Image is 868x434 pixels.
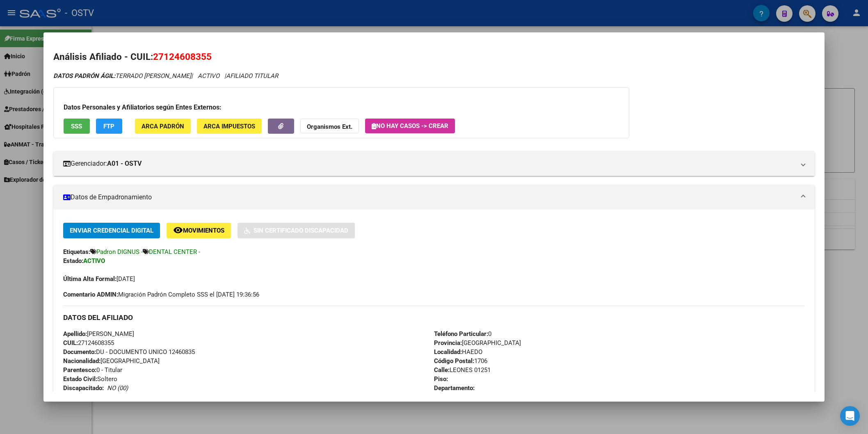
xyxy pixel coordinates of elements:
span: 0 - Titular [63,366,122,374]
i: NO (00) [107,384,128,392]
strong: Estado Civil: [63,375,97,383]
mat-expansion-panel-header: Datos de Empadronamiento [53,185,815,210]
button: Sin Certificado Discapacidad [238,223,355,238]
span: 27124608355 [153,51,212,62]
h3: Datos Personales y Afiliatorios según Entes Externos: [64,103,619,112]
span: [PERSON_NAME] [63,330,134,338]
button: Organismos Ext. [300,119,359,134]
h3: DATOS DEL AFILIADO [63,313,805,322]
button: No hay casos -> Crear [365,119,455,133]
span: ARCA Padrón [142,123,184,130]
span: Movimientos [183,227,224,235]
span: AFILIADO TITULAR [226,72,278,80]
mat-panel-title: Gerenciador: [63,159,795,169]
span: No hay casos -> Crear [372,122,448,130]
strong: Teléfono Particular: [434,330,488,338]
button: ARCA Impuestos [197,119,262,134]
i: | ACTIVO | [53,72,278,80]
strong: DATOS PADRÓN ÁGIL: [53,72,115,80]
strong: Nacionalidad: [63,357,101,365]
strong: Comentario ADMIN: [63,291,118,298]
span: [GEOGRAPHIC_DATA] [434,339,521,347]
span: Soltero [63,375,117,383]
span: Enviar Credencial Digital [70,227,153,235]
strong: Piso: [434,375,448,383]
span: DU - DOCUMENTO UNICO 12460835 [63,348,195,356]
mat-panel-title: Datos de Empadronamiento [63,192,795,202]
span: Padron DIGNUS - [96,248,143,256]
strong: Etiquetas: [63,248,90,256]
strong: Departamento: [434,384,475,392]
span: 1706 [434,357,487,365]
strong: ACTIVO [83,257,105,265]
strong: Estado: [63,257,83,265]
strong: Apellido: [63,330,87,338]
strong: Documento: [63,348,96,356]
span: [GEOGRAPHIC_DATA] [63,357,160,365]
button: ARCA Padrón [135,119,191,134]
button: Enviar Credencial Digital [63,223,160,238]
h2: Análisis Afiliado - CUIL: [53,50,815,64]
strong: Parentesco: [63,366,96,374]
span: 27124608355 [63,339,114,347]
span: TERRADO [PERSON_NAME] [53,72,191,80]
span: Migración Padrón Completo SSS el [DATE] 19:36:56 [63,290,259,299]
strong: Provincia: [434,339,462,347]
button: SSS [64,119,90,134]
button: Movimientos [167,223,231,238]
span: DENTAL CENTER - [149,248,200,256]
strong: CUIL: [63,339,78,347]
strong: A01 - OSTV [107,159,142,169]
button: FTP [96,119,122,134]
strong: Calle: [434,366,450,374]
div: Open Intercom Messenger [840,406,860,426]
mat-expansion-panel-header: Gerenciador:A01 - OSTV [53,151,815,176]
strong: Organismos Ext. [307,123,352,130]
strong: Discapacitado: [63,384,104,392]
span: 0 [434,330,491,338]
span: ARCA Impuestos [203,123,255,130]
span: Sin Certificado Discapacidad [254,227,348,235]
span: LEONES 01251 [434,366,491,374]
strong: Última Alta Formal: [63,275,116,283]
span: [DATE] [63,275,135,283]
strong: Código Postal: [434,357,474,365]
span: HAEDO [434,348,482,356]
span: SSS [71,123,82,130]
span: FTP [103,123,114,130]
strong: Localidad: [434,348,462,356]
mat-icon: remove_red_eye [173,225,183,235]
